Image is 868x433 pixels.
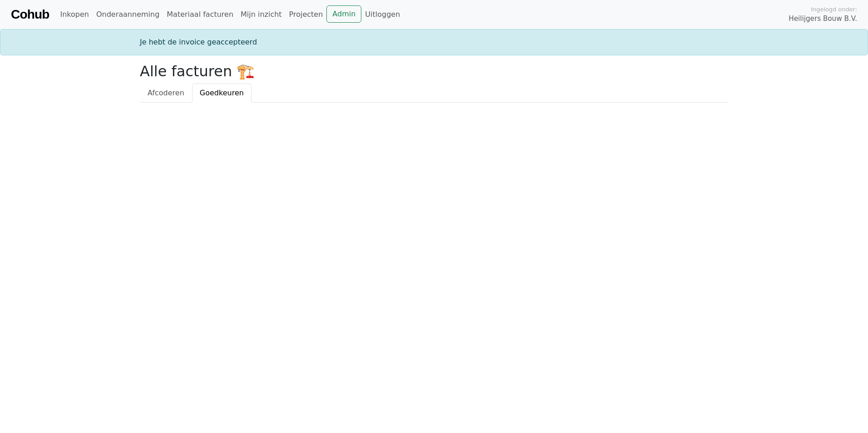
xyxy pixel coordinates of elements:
a: Materiaal facturen [163,5,237,24]
a: Projecten [286,5,327,24]
span: Heilijgers Bouw B.V. [789,14,857,24]
a: Afcoderen [140,84,192,103]
h2: Alle facturen 🏗️ [140,63,728,80]
a: Onderaanneming [93,5,163,24]
a: Mijn inzicht [237,5,286,24]
div: Je hebt de invoice geaccepteerd [134,37,734,48]
span: Ingelogd onder: [811,5,857,14]
span: Goedkeuren [200,89,244,97]
a: Inkopen [56,5,92,24]
a: Goedkeuren [192,84,252,103]
span: Afcoderen [148,89,184,97]
a: Admin [326,5,361,23]
a: Cohub [11,4,49,25]
a: Uitloggen [361,5,404,24]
